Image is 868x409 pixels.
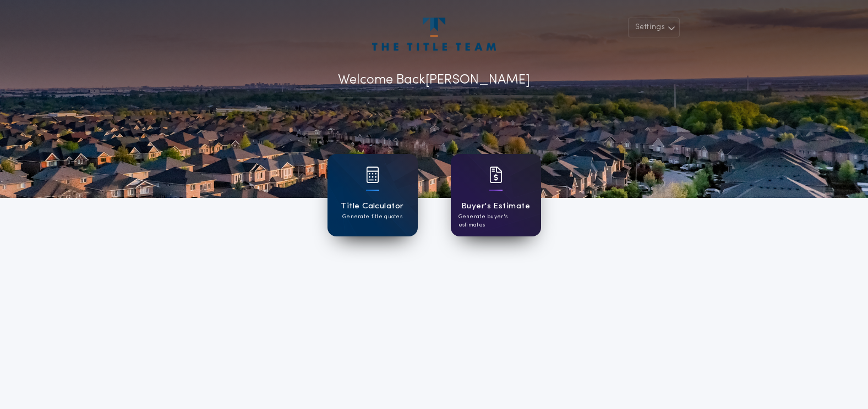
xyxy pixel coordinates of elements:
a: card iconBuyer's EstimateGenerate buyer's estimates [451,154,541,236]
h1: Buyer's Estimate [461,200,530,213]
p: Welcome Back [PERSON_NAME] [338,70,530,90]
p: Generate buyer's estimates [458,213,533,229]
img: account-logo [372,18,495,51]
h1: Title Calculator [341,200,403,213]
p: Generate title quotes [342,213,402,221]
img: card icon [366,167,379,183]
a: card iconTitle CalculatorGenerate title quotes [327,154,418,236]
button: Settings [628,18,680,37]
img: card icon [489,167,503,183]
